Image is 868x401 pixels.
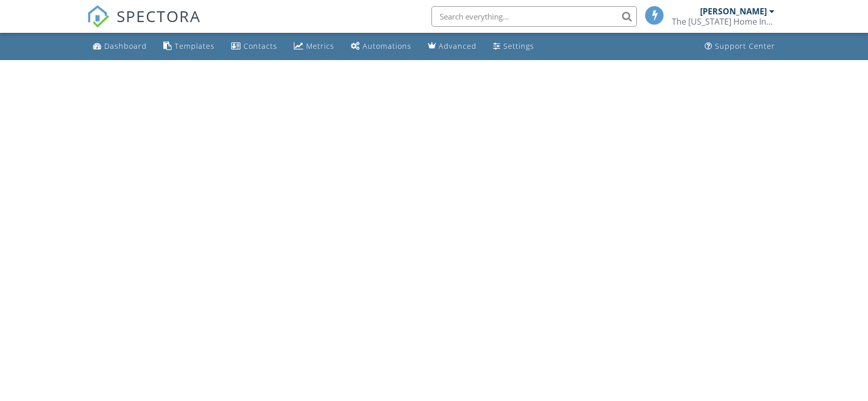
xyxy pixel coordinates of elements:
[104,41,147,51] div: Dashboard
[424,37,481,56] a: Advanced
[87,5,109,28] img: The Best Home Inspection Software - Spectora
[87,14,201,35] a: SPECTORA
[672,16,775,27] div: The Vermont Home Inspection Company LLC
[363,41,411,51] div: Automations
[503,41,534,51] div: Settings
[715,41,775,51] div: Support Center
[439,41,477,51] div: Advanced
[431,6,637,27] input: Search everything...
[243,41,277,51] div: Contacts
[159,37,219,56] a: Templates
[175,41,215,51] div: Templates
[489,37,538,56] a: Settings
[117,5,201,27] span: SPECTORA
[290,37,338,56] a: Metrics
[701,37,779,56] a: Support Center
[347,37,416,56] a: Automations (Basic)
[306,41,334,51] div: Metrics
[700,6,767,16] div: [PERSON_NAME]
[227,37,281,56] a: Contacts
[89,37,151,56] a: Dashboard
